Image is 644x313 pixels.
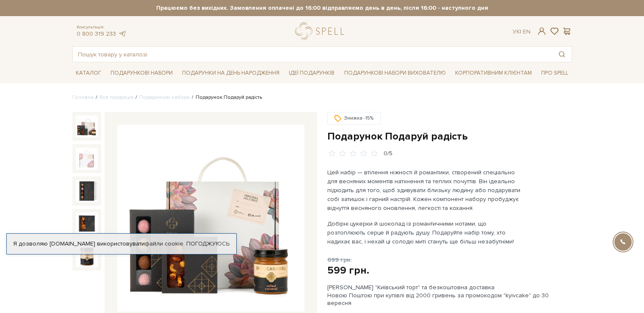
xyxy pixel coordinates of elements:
[327,256,352,263] span: 699 грн.
[285,67,338,80] a: Ідеї подарунків
[327,219,526,246] p: Добірні цукерки й шоколад із романтичними нотами, що розтоплюють серце й радують душу. Подаруйте ...
[72,4,572,12] strong: Працюємо без вихідних. Замовлення оплачені до 16:00 відправляємо день в день, після 16:00 - насту...
[118,30,127,37] a: telegram
[100,94,133,101] a: Вся продукція
[72,67,105,80] a: Каталог
[117,125,304,312] img: Подарунок Подаруй радість
[76,180,98,202] img: Подарунок Подаруй радість
[327,284,572,307] div: [PERSON_NAME] "Київський торт" та безкоштовна доставка Новою Поштою при купівлі від 2000 гривень ...
[186,240,229,248] a: Погоджуюсь
[341,66,449,80] a: Подарункові набори вихователю
[76,245,98,267] img: Подарунок Подаруй радість
[452,66,535,80] a: Корпоративним клієнтам
[384,150,392,158] div: 0/5
[327,130,572,143] h1: Подарунок Подаруй радість
[145,240,183,247] a: файли cookie
[513,28,531,36] div: Ук
[77,25,127,30] span: Консультація:
[190,94,262,101] li: Подарунок Подаруй радість
[327,168,526,212] p: Цей набір — втілення ніжності й романтики, створений спеціально для весняних моментів натхнення т...
[107,67,176,80] a: Подарункові набори
[7,240,236,248] div: Я дозволяю [DOMAIN_NAME] використовувати
[73,47,552,62] input: Пошук товару у каталозі
[523,28,531,35] a: En
[327,264,369,277] div: 599 грн.
[76,115,98,137] img: Подарунок Подаруй радість
[179,67,283,80] a: Подарунки на День народження
[520,28,521,35] span: |
[327,112,381,125] div: Знижка -15%
[538,67,572,80] a: Про Spell
[295,22,348,40] a: logo
[76,212,98,235] img: Подарунок Подаруй радість
[72,94,94,101] a: Головна
[76,148,98,170] img: Подарунок Подаруй радість
[552,47,572,62] button: Пошук товару у каталозі
[77,30,116,37] a: 0 800 319 233
[139,94,190,101] a: Подарункові набори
